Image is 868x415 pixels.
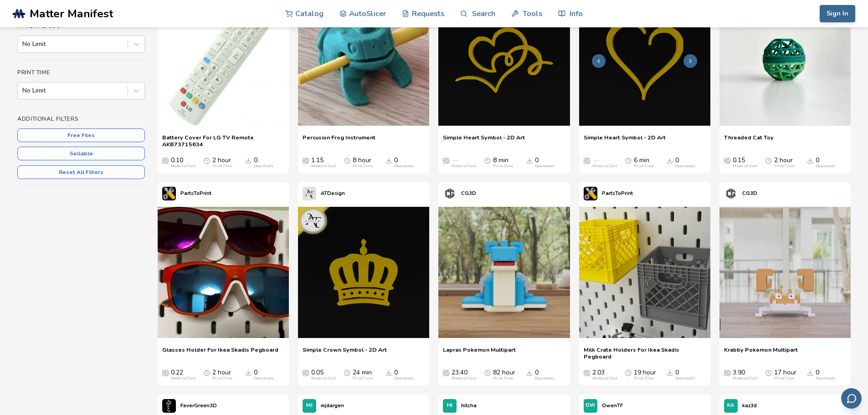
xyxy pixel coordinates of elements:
div: Print Time [212,164,232,169]
div: Downloads [394,376,414,381]
a: Lapras Pokemon Multipart [443,346,516,360]
div: 0.10 [171,157,195,169]
span: Battery Cover For LG TV Remote AKB73715634 [162,134,284,148]
a: Krabby Pokemon Multipart [724,346,798,360]
div: Material Cost [733,164,757,169]
span: Downloads [385,157,392,164]
span: Percusion Frog Instrument [303,134,375,148]
a: CG3D's profileCG3D [719,182,762,205]
a: Threaded Cat Toy [724,134,774,148]
span: OW [586,403,595,409]
div: Downloads [535,164,555,169]
img: ATDesign's profile [303,187,316,200]
div: 24 min [353,369,373,381]
span: Matter Manifest [30,7,113,20]
p: ATDesign [321,189,345,198]
div: Downloads [394,164,414,169]
span: Average Print Time [204,157,210,164]
div: Material Cost [592,164,617,169]
span: Milk Crate Holders For Ikea Skadis Pegboard [584,346,706,360]
p: PartsToPrint [602,189,633,198]
div: Print Time [353,164,373,169]
p: FeverGreen3D [180,401,217,410]
div: Print Time [634,164,654,169]
div: Print Time [634,376,654,381]
span: Average Print Time [344,369,350,376]
p: mjdargen [321,401,344,410]
span: Average Cost [443,369,449,376]
img: CG3D's profile [443,187,457,200]
div: 0 [254,369,274,381]
div: 0 [535,369,555,381]
span: Average Cost [303,157,309,164]
div: Print Time [212,376,232,381]
span: — [452,157,458,164]
input: No Limit [22,41,24,48]
div: 1.15 [311,157,336,169]
div: 0.05 [311,369,336,381]
div: 17 hour [774,369,796,381]
button: Send feedback via email [841,388,862,409]
p: hitcha [461,401,477,410]
a: Simple Crown Symbol - 2D Art [303,346,387,360]
div: Downloads [254,164,274,169]
a: PartsToPrint's profilePartsToPrint [158,182,216,205]
h4: Material Cost [17,23,145,29]
div: Material Cost [592,376,617,381]
span: HI [447,403,452,409]
span: Downloads [667,369,673,376]
a: Simple Heart Symbol - 2D Art [443,134,525,148]
div: Print Time [774,376,794,381]
div: Downloads [535,376,555,381]
div: 0 [394,369,414,381]
div: Material Cost [733,376,757,381]
span: Average Cost [584,369,590,376]
p: kaz3d [742,401,757,410]
a: Glasses Holder For Ikea Skadis Pegboard [162,346,278,360]
div: Material Cost [311,164,336,169]
span: — [592,157,599,164]
img: FeverGreen3D's profile [162,399,176,413]
span: Average Cost [162,157,169,164]
div: Print Time [493,164,513,169]
div: Downloads [816,164,836,169]
div: 0 [816,157,836,169]
div: Material Cost [171,376,195,381]
span: Downloads [385,369,392,376]
span: Average Cost [162,369,169,376]
span: Average Print Time [204,369,210,376]
div: 0 [535,157,555,169]
p: OwenTF [602,401,623,410]
div: 8 hour [353,157,373,169]
div: Downloads [675,164,695,169]
div: 2.03 [592,369,617,381]
span: MJ [306,403,313,409]
div: 23.40 [452,369,476,381]
div: Downloads [816,376,836,381]
h4: Print Time [17,69,145,76]
div: Material Cost [452,376,476,381]
span: Average Cost [724,369,730,376]
div: Print Time [353,376,373,381]
div: Material Cost [171,164,195,169]
button: Sellable [17,147,145,160]
div: Print Time [774,164,794,169]
span: Average Cost [724,157,730,164]
div: Downloads [675,376,695,381]
p: CG3D [742,189,757,198]
button: Free Files [17,128,145,142]
a: Simple Heart Symbol - 2D Art [584,134,666,148]
div: Material Cost [452,164,476,169]
span: KA [727,403,734,409]
div: Material Cost [311,376,336,381]
span: Downloads [526,369,533,376]
div: 0.22 [171,369,195,381]
div: 0 [675,157,695,169]
input: No Limit [22,87,24,94]
div: 0.15 [733,157,757,169]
